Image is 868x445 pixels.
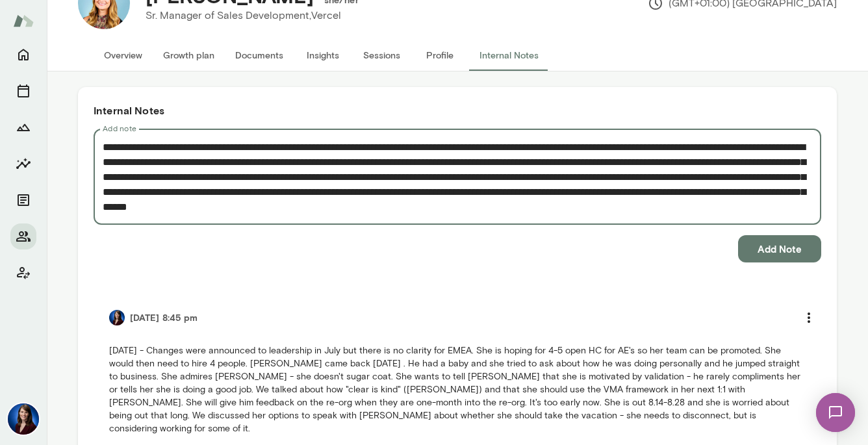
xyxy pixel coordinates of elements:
button: Insights [294,40,352,71]
button: more [795,304,823,331]
h6: [DATE] 8:45 pm [130,311,198,324]
label: Add note [103,123,136,134]
button: Insights [10,151,36,177]
button: Overview [94,40,153,71]
img: Julie Rollauer [8,403,39,435]
button: Growth plan [153,40,225,71]
button: Add Note [738,235,821,262]
h6: Internal Notes [94,103,821,118]
button: Client app [10,260,36,286]
button: Growth Plan [10,114,36,140]
button: Members [10,223,36,249]
button: Sessions [352,40,411,71]
button: Profile [411,40,469,71]
img: Mento [13,8,34,33]
button: Documents [10,187,36,213]
button: Sessions [10,78,36,104]
button: Home [10,42,36,68]
p: [DATE] - Changes were announced to leadership in July but there is no clarity for EMEA. She is ho... [109,344,806,435]
img: Julie Rollauer [109,310,125,325]
button: Documents [225,40,294,71]
p: Sr. Manager of Sales Development, Vercel [146,8,348,23]
button: Internal Notes [469,40,549,71]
